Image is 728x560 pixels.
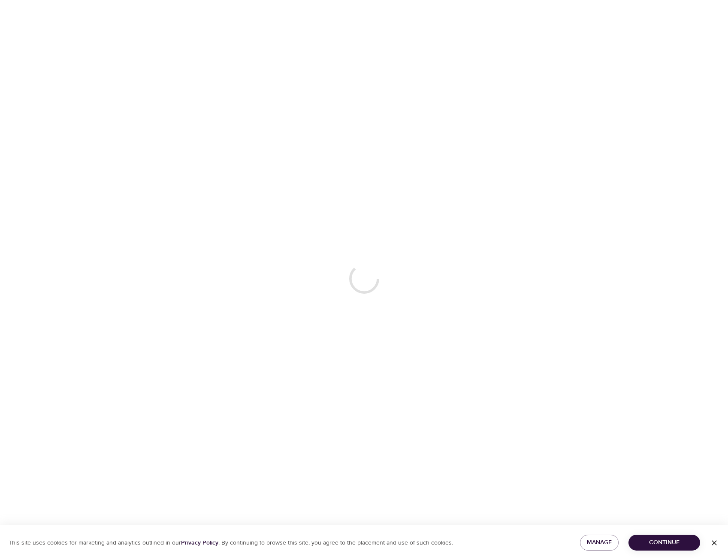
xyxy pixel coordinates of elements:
[587,537,612,548] span: Manage
[181,539,218,547] a: Privacy Policy
[635,537,693,548] span: Continue
[628,535,700,551] button: Continue
[580,535,619,551] button: Manage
